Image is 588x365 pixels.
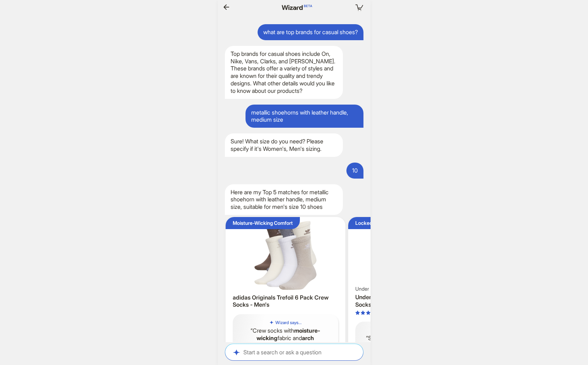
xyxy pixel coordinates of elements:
[355,310,390,316] div: 4.9 out of 5 stars
[246,105,363,128] div: metallic shoehorns with leather handle, medium size
[355,293,461,308] h3: Under Armour Perf Tech 6 Pack Quarter Socks - Men's
[258,24,363,40] div: what are top brands for casual shoes?
[233,294,339,309] h3: adidas Originals Trefoil 6 Pack Crew Socks - Men's
[355,220,385,226] div: Locked-In Fit
[225,46,343,99] div: Top brands for casual shoes include On, Nike, Vans, Clarks, and [PERSON_NAME]. These brands offer...
[238,327,333,349] q: Crew socks with fabric and for all-day comfort
[361,311,365,315] span: star
[225,184,343,215] div: Here are my Top 5 matches for metallic shoehorn with leather handle, medium size, suitable for me...
[362,334,451,349] b: arch support
[244,334,314,349] b: arch compression
[275,320,302,326] h5: Wizard says...
[351,220,465,284] img: Under Armour Perf Tech 6 Pack Quarter Socks - Men's
[361,334,455,349] q: Socks with and for breathability and comfort
[225,133,343,157] div: Sure! What size do you need? Please specify if it's Women's, Men's sizing.
[346,163,363,179] div: 10
[355,311,360,315] span: star
[257,327,320,342] b: moisture-wicking
[233,220,293,226] div: Moisture-Wicking Comfort
[355,286,387,292] span: Under Armour
[366,311,371,315] span: star
[228,220,343,291] img: adidas Originals Trefoil 6 Pack Crew Socks - Men's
